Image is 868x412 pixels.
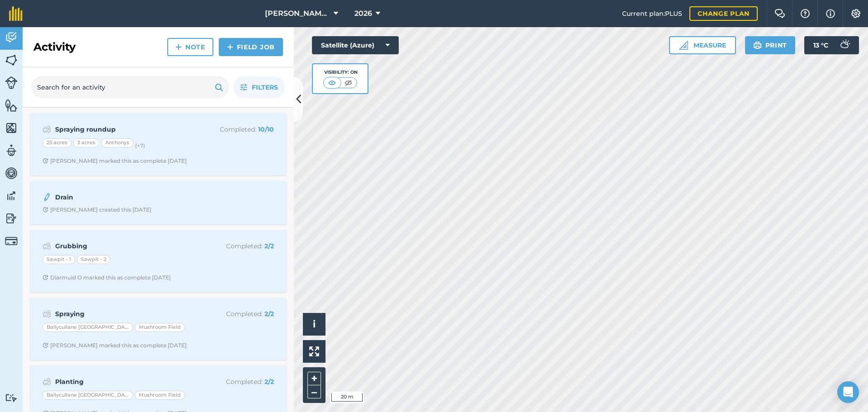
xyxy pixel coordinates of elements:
[813,36,828,54] span: 13 ° C
[77,255,110,264] div: Sawpit - 2
[252,82,278,92] span: Filters
[35,303,281,355] a: SprayingCompleted: 2/2Ballycullane [GEOGRAPHIC_DATA]Mushroom FieldClock with arrow pointing clock...
[135,323,185,332] div: Mushroom Field
[42,274,171,281] div: Diarmuid O marked this as complete [DATE]
[745,36,796,54] button: Print
[42,342,48,348] img: Clock with arrow pointing clockwise
[258,125,274,133] strong: 10 / 10
[55,309,198,319] strong: Spraying
[9,6,23,21] img: fieldmargin Logo
[73,138,99,147] div: 3 acres
[753,40,762,51] img: svg+xml;base64,PHN2ZyB4bWxucz0iaHR0cDovL3d3dy53My5vcmcvMjAwMC9zdmciIHdpZHRoPSIxOSIgaGVpZ2h0PSIyNC...
[42,124,51,135] img: svg+xml;base64,PD94bWwgdmVyc2lvbj0iMS4wIiBlbmNvZGluZz0idXRmLTgiPz4KPCEtLSBHZW5lcmF0b3I6IEFkb2JlIE...
[42,391,133,400] div: Ballycullane [GEOGRAPHIC_DATA]
[5,235,18,247] img: svg+xml;base64,PD94bWwgdmVyc2lvbj0iMS4wIiBlbmNvZGluZz0idXRmLTgiPz4KPCEtLSBHZW5lcmF0b3I6IEFkb2JlIE...
[42,275,48,280] img: Clock with arrow pointing clockwise
[35,235,281,287] a: GrubbingCompleted: 2/2Sawpit - 1Sawpit - 2Clock with arrow pointing clockwiseDiarmuid O marked th...
[42,138,71,147] div: 23 acres
[343,78,354,87] img: svg+xml;base64,PHN2ZyB4bWxucz0iaHR0cDovL3d3dy53My5vcmcvMjAwMC9zdmciIHdpZHRoPSI1MCIgaGVpZ2h0PSI0MC...
[233,76,285,98] button: Filters
[167,38,213,56] a: Note
[202,241,274,251] p: Completed :
[804,36,859,54] button: 13 °C
[5,189,18,203] img: svg+xml;base64,PD94bWwgdmVyc2lvbj0iMS4wIiBlbmNvZGluZz0idXRmLTgiPz4KPCEtLSBHZW5lcmF0b3I6IEFkb2JlIE...
[42,158,48,164] img: Clock with arrow pointing clockwise
[42,207,48,213] img: Clock with arrow pointing clockwise
[5,31,18,44] img: svg+xml;base64,PD94bWwgdmVyc2lvbj0iMS4wIiBlbmNvZGluZz0idXRmLTgiPz4KPCEtLSBHZW5lcmF0b3I6IEFkb2JlIE...
[5,393,18,402] img: svg+xml;base64,PD94bWwgdmVyc2lvbj0iMS4wIiBlbmNvZGluZz0idXRmLTgiPz4KPCEtLSBHZW5lcmF0b3I6IEFkb2JlIE...
[42,192,52,203] img: svg+xml;base64,PD94bWwgdmVyc2lvbj0iMS4wIiBlbmNvZGluZz0idXRmLTgiPz4KPCEtLSBHZW5lcmF0b3I6IEFkb2JlIE...
[55,124,198,134] strong: Spraying roundup
[42,157,187,165] div: [PERSON_NAME] marked this as complete [DATE]
[227,42,233,52] img: svg+xml;base64,PHN2ZyB4bWxucz0iaHR0cDovL3d3dy53My5vcmcvMjAwMC9zdmciIHdpZHRoPSIxNCIgaGVpZ2h0PSIyNC...
[33,40,75,54] h2: Activity
[689,6,758,21] a: Change plan
[55,241,198,251] strong: Grubbing
[55,192,198,202] strong: Drain
[850,9,861,18] img: A cog icon
[622,9,682,19] span: Current plan : PLUS
[135,142,145,149] small: (+ 7 )
[800,9,811,18] img: A question mark icon
[837,381,859,403] div: Open Intercom Messenger
[354,8,372,19] span: 2026
[42,376,51,387] img: svg+xml;base64,PD94bWwgdmVyc2lvbj0iMS4wIiBlbmNvZGluZz0idXRmLTgiPz4KPCEtLSBHZW5lcmF0b3I6IEFkb2JlIE...
[42,241,51,251] img: svg+xml;base64,PD94bWwgdmVyc2lvbj0iMS4wIiBlbmNvZGluZz0idXRmLTgiPz4KPCEtLSBHZW5lcmF0b3I6IEFkb2JlIE...
[101,138,133,147] div: Anthonys
[313,318,316,330] span: i
[679,41,688,50] img: Ruler icon
[135,391,185,400] div: Mushroom Field
[5,76,18,89] img: svg+xml;base64,PD94bWwgdmVyc2lvbj0iMS4wIiBlbmNvZGluZz0idXRmLTgiPz4KPCEtLSBHZW5lcmF0b3I6IEFkb2JlIE...
[202,309,274,319] p: Completed :
[774,9,785,18] img: Two speech bubbles overlapping with the left bubble in the forefront
[5,144,18,157] img: svg+xml;base64,PD94bWwgdmVyc2lvbj0iMS4wIiBlbmNvZGluZz0idXRmLTgiPz4KPCEtLSBHZW5lcmF0b3I6IEFkb2JlIE...
[5,121,18,135] img: svg+xml;base64,PHN2ZyB4bWxucz0iaHR0cDovL3d3dy53My5vcmcvMjAwMC9zdmciIHdpZHRoPSI1NiIgaGVpZ2h0PSI2MC...
[5,212,18,225] img: svg+xml;base64,PD94bWwgdmVyc2lvbj0iMS4wIiBlbmNvZGluZz0idXRmLTgiPz4KPCEtLSBHZW5lcmF0b3I6IEFkb2JlIE...
[215,82,223,93] img: svg+xml;base64,PHN2ZyB4bWxucz0iaHR0cDovL3d3dy53My5vcmcvMjAwMC9zdmciIHdpZHRoPSIxOSIgaGVpZ2h0PSIyNC...
[312,36,399,54] button: Satellite (Azure)
[265,8,330,19] span: [PERSON_NAME]/ Strawchip I1380189
[32,76,229,98] input: Search for an activity
[264,310,274,318] strong: 2 / 2
[35,186,281,219] a: DrainClock with arrow pointing clockwise[PERSON_NAME] created this [DATE]
[42,308,51,319] img: svg+xml;base64,PD94bWwgdmVyc2lvbj0iMS4wIiBlbmNvZGluZz0idXRmLTgiPz4KPCEtLSBHZW5lcmF0b3I6IEFkb2JlIE...
[35,118,281,170] a: Spraying roundupCompleted: 10/1023 acres3 acresAnthonys(+7)Clock with arrow pointing clockwise[PE...
[202,377,274,387] p: Completed :
[826,8,835,19] img: svg+xml;base64,PHN2ZyB4bWxucz0iaHR0cDovL3d3dy53My5vcmcvMjAwMC9zdmciIHdpZHRoPSIxNyIgaGVpZ2h0PSIxNy...
[5,166,18,180] img: svg+xml;base64,PD94bWwgdmVyc2lvbj0iMS4wIiBlbmNvZGluZz0idXRmLTgiPz4KPCEtLSBHZW5lcmF0b3I6IEFkb2JlIE...
[5,99,18,112] img: svg+xml;base64,PHN2ZyB4bWxucz0iaHR0cDovL3d3dy53My5vcmcvMjAwMC9zdmciIHdpZHRoPSI1NiIgaGVpZ2h0PSI2MC...
[42,342,187,349] div: [PERSON_NAME] marked this as complete [DATE]
[323,69,358,76] div: Visibility: On
[42,206,151,213] div: [PERSON_NAME] created this [DATE]
[309,346,319,356] img: Four arrows, one pointing top left, one top right, one bottom right and the last bottom left
[303,313,325,336] button: i
[55,377,198,387] strong: Planting
[175,42,182,52] img: svg+xml;base64,PHN2ZyB4bWxucz0iaHR0cDovL3d3dy53My5vcmcvMjAwMC9zdmciIHdpZHRoPSIxNCIgaGVpZ2h0PSIyNC...
[835,36,854,54] img: svg+xml;base64,PD94bWwgdmVyc2lvbj0iMS4wIiBlbmNvZGluZz0idXRmLTgiPz4KPCEtLSBHZW5lcmF0b3I6IEFkb2JlIE...
[264,242,274,250] strong: 2 / 2
[669,36,736,54] button: Measure
[264,378,274,386] strong: 2 / 2
[42,255,75,264] div: Sawpit - 1
[326,78,338,87] img: svg+xml;base64,PHN2ZyB4bWxucz0iaHR0cDovL3d3dy53My5vcmcvMjAwMC9zdmciIHdpZHRoPSI1MCIgaGVpZ2h0PSI0MC...
[5,53,18,67] img: svg+xml;base64,PHN2ZyB4bWxucz0iaHR0cDovL3d3dy53My5vcmcvMjAwMC9zdmciIHdpZHRoPSI1NiIgaGVpZ2h0PSI2MC...
[202,124,274,134] p: Completed :
[42,323,133,332] div: Ballycullane [GEOGRAPHIC_DATA]
[219,38,283,56] a: Field Job
[307,385,321,398] button: –
[307,372,321,385] button: +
